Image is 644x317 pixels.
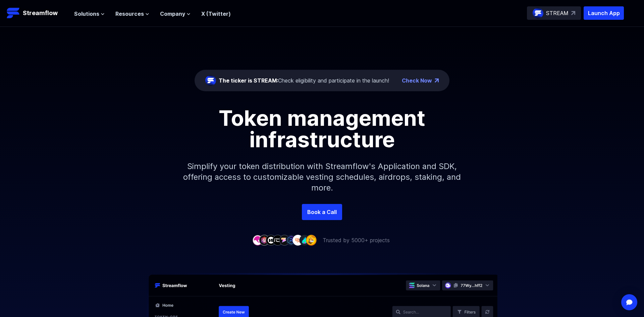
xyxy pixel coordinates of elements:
a: Check Now [402,76,432,85]
img: company-9 [306,235,317,245]
a: Streamflow [7,6,67,20]
a: STREAM [527,6,581,20]
span: Solutions [74,10,99,18]
img: top-right-arrow.png [435,78,439,83]
img: streamflow-logo-circle.png [205,75,216,86]
img: company-5 [279,235,290,245]
p: Trusted by 5000+ projects [323,236,390,244]
span: Resources [115,10,144,18]
img: company-7 [292,235,303,245]
img: company-3 [266,235,276,245]
button: Company [160,10,191,18]
p: Simplify your token distribution with Streamflow's Application and SDK, offering access to custom... [178,150,466,204]
img: streamflow-logo-circle.png [533,8,543,18]
span: Company [160,10,185,18]
button: Solutions [74,10,105,18]
img: Streamflow Logo [7,6,20,20]
img: company-4 [272,235,283,245]
a: Book a Call [302,204,342,220]
button: Resources [115,10,149,18]
img: company-2 [259,235,270,245]
img: top-right-arrow.svg [571,11,575,15]
a: X (Twitter) [201,10,231,17]
div: Open Intercom Messenger [621,294,637,310]
img: company-6 [286,235,297,245]
img: company-1 [252,235,263,245]
img: company-8 [299,235,310,245]
p: Streamflow [23,8,58,18]
button: Launch App [584,6,624,20]
div: Check eligibility and participate in the launch! [219,76,389,85]
h1: Token management infrastructure [171,107,473,150]
span: The ticker is STREAM: [219,77,278,84]
p: STREAM [546,9,569,17]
